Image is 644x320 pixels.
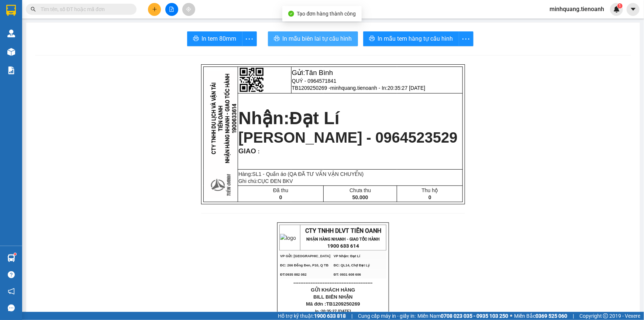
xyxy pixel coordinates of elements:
span: [PERSON_NAME] - 0964523529 [238,129,458,146]
span: Thu hộ [421,187,438,193]
button: aim [182,3,195,16]
span: ĐC: 266 Đồng Đen, P10, Q TB [3,38,51,41]
span: CỤC ĐEN BKV [258,178,293,184]
button: more [459,31,473,46]
span: Đã thu [273,187,288,193]
button: printerIn mẫu biên lai tự cấu hình [268,31,358,46]
span: GIAO [238,147,256,155]
input: Tìm tên, số ĐT hoặc mã đơn [41,5,128,13]
span: ĐC: QL14, Chợ Đạt Lý [334,263,370,267]
strong: 0708 023 035 - 0935 103 250 [441,313,508,319]
img: logo [280,234,296,242]
span: Mã đơn : [306,301,360,307]
span: search [31,7,36,12]
span: file-add [169,7,174,12]
strong: 0369 525 060 [535,313,567,319]
span: | [351,312,352,320]
button: printerIn tem 80mm [187,31,242,46]
img: icon-new-feature [613,6,620,13]
span: question-circle [8,271,15,278]
span: : [256,149,260,154]
span: aim [186,7,191,12]
span: Cung cấp máy in - giấy in: [358,312,416,320]
span: caret-down [630,6,637,13]
span: ĐT:0935 882 082 [280,273,307,276]
button: caret-down [627,3,640,16]
img: warehouse-icon [7,48,15,56]
strong: Nhận: [238,108,340,128]
span: 0 [428,194,431,200]
span: printer [369,35,375,42]
span: Miền Bắc [514,312,567,320]
span: 20:35:27 [DATE] [321,309,351,313]
span: GỬI KHÁCH HÀNG [311,287,355,293]
button: file-add [165,3,178,16]
span: ĐC: 555 [PERSON_NAME], Chợ Đầu Mối [56,35,107,43]
span: Hàng:SL [238,171,364,177]
span: plus [152,7,157,12]
span: 1 [619,3,621,8]
span: Miền Nam [417,312,508,320]
button: plus [148,3,161,16]
span: ĐT: 0931 626 727 [56,45,83,49]
span: | [573,312,574,320]
span: CTY TNHH DLVT TIẾN OANH [27,4,103,11]
span: 1 - Quần áo (QA ĐÃ TƯ VẤN VẬN CHUYỂN) [259,171,364,177]
span: VP Gửi: [GEOGRAPHIC_DATA] [280,254,330,258]
span: ĐT:0935 882 082 [3,45,30,49]
span: message [8,304,15,312]
span: minhquang.tienoanh - In: [330,85,425,91]
span: Ghi chú: [238,178,293,184]
strong: 1900 633 818 [314,313,346,319]
button: more [242,31,257,46]
span: In mẫu tem hàng tự cấu hình [378,34,453,43]
span: Tạo đơn hàng thành công [297,11,356,17]
img: logo-vxr [6,5,16,16]
span: 0 [279,194,282,200]
strong: NHẬN HÀNG NHANH - GIAO TỐC HÀNH [29,12,102,17]
strong: 1900 633 614 [327,243,359,249]
span: In : [315,309,351,313]
span: printer [193,35,199,42]
span: BILL BIÊN NHẬN [313,294,353,300]
span: notification [8,288,15,295]
span: ĐT: 0931 608 606 [334,273,361,276]
sup: 1 [14,253,16,255]
span: CTY TNHH DLVT TIẾN OANH [305,227,381,234]
strong: NHẬN HÀNG NHANH - GIAO TỐC HÀNH [307,237,380,242]
span: TB1209250269 [326,301,360,307]
img: logo [3,5,21,23]
img: warehouse-icon [7,30,15,37]
span: 50.000 [352,194,368,200]
span: ---------------------------------------------- [16,51,95,57]
span: check-circle [288,11,294,17]
span: TB1209250269 - [292,85,426,91]
button: printerIn mẫu tem hàng tự cấu hình [363,31,459,46]
span: ⚪️ [510,314,512,317]
span: VP Nhận: [GEOGRAPHIC_DATA] [56,27,93,34]
img: qr-code [240,68,264,92]
span: Chưa thu [349,187,371,193]
sup: 1 [617,3,623,8]
span: In tem 80mm [202,34,237,43]
img: warehouse-icon [7,254,15,262]
span: copyright [603,313,608,319]
span: VP Gửi: [GEOGRAPHIC_DATA] [3,28,53,32]
span: In mẫu biên lai tự cấu hình [283,34,352,43]
span: printer [274,35,280,42]
span: minhquang.tienoanh [544,4,610,14]
span: QUÝ - 0964571841 [292,78,337,84]
span: more [242,34,256,44]
span: more [459,34,473,44]
span: Đạt Lí [289,108,340,128]
strong: 1900 633 614 [49,18,81,24]
span: Tân Bình [305,69,333,76]
span: ĐC: 266 Đồng Đen, P10, Q TB [280,263,328,267]
span: VP Nhận: Đạt Lí [334,254,360,258]
span: 20:35:27 [DATE] [388,85,425,91]
span: Hỗ trợ kỹ thuật: [278,312,346,320]
span: Gửi: [292,69,333,76]
span: ---------------------------------------------- [293,280,372,286]
img: solution-icon [7,67,15,74]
